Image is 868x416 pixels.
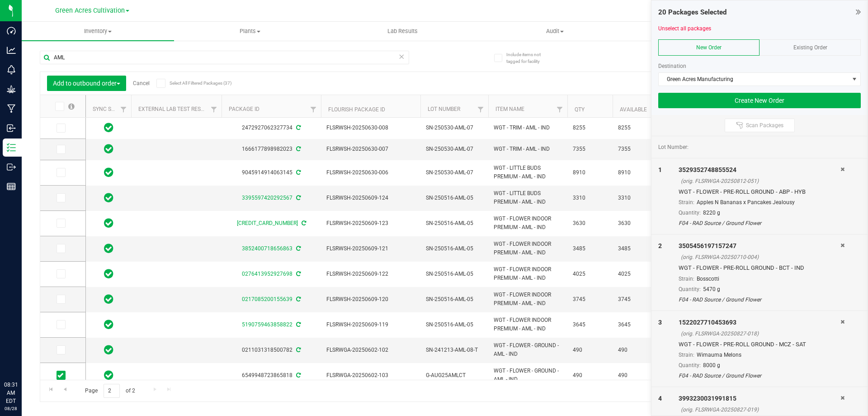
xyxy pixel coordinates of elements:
[237,220,298,226] a: [CREDIT_CARD_NUMBER]
[494,341,562,359] span: WGT - FLOWER - GROUND - AML - IND
[22,27,174,35] span: Inventory
[618,168,652,177] span: 8910
[220,124,322,132] div: 2472927062327734
[697,276,719,282] span: Bosscotti
[7,124,16,133] inline-svg: Inbound
[326,270,415,278] span: FLSRWSH-20250609-122
[7,85,16,94] inline-svg: Grow
[703,286,720,292] span: 5470 g
[295,195,301,201] span: Sync from Compliance System
[326,168,415,177] span: FLSRWSH-20250630-006
[679,296,840,304] div: F04 - RAD Source / Ground Flower
[326,145,415,153] span: FLSRWSH-20250630-007
[7,182,16,191] inline-svg: Reports
[679,318,840,327] div: 1522027710453693
[138,106,209,112] a: External Lab Test Result
[618,320,652,329] span: 3645
[679,241,840,251] div: 3505456197157247
[494,316,562,333] span: WGT - FLOWER INDOOR PREMIUM - AML - IND
[306,102,321,117] a: Filter
[473,102,488,117] a: Filter
[618,145,652,153] span: 7355
[174,22,326,41] a: Plants
[326,124,415,132] span: FLSRWSH-20250630-008
[793,44,827,51] span: Existing Order
[104,121,113,134] span: In Sync
[426,270,483,278] span: SN-250516-AML-05
[220,346,322,354] div: 0211031318500782
[104,369,113,382] span: In Sync
[573,124,607,132] span: 8255
[573,346,607,354] span: 490
[697,199,795,206] span: Apples N Bananas x Pancakes Jealousy
[575,106,585,113] a: Qty
[207,102,222,117] a: Filter
[618,346,652,354] span: 490
[7,46,16,55] inline-svg: Analytics
[697,352,741,358] span: Wimauma Melons
[679,199,694,206] span: Strain:
[679,276,694,282] span: Strain:
[326,244,415,253] span: FLSRWSH-20250609-121
[679,340,840,349] div: WGT - FLOWER - PRE-ROLL GROUND - MCZ - SAT
[104,217,113,230] span: In Sync
[618,295,652,304] span: 3745
[104,268,113,280] span: In Sync
[295,146,301,152] span: Sync from Compliance System
[681,330,840,338] div: (orig. FLSRWGA-20250827-018)
[494,240,562,257] span: WGT - FLOWER INDOOR PREMIUM - AML - IND
[326,22,479,41] a: Lab Results
[618,124,652,132] span: 8255
[658,25,711,32] a: Unselect all packages
[573,270,607,278] span: 4025
[398,51,405,62] span: Clear
[220,145,322,153] div: 1666177898982023
[618,270,652,278] span: 4025
[4,381,18,405] p: 08:31 AM EDT
[426,194,483,202] span: SN-250516-AML-05
[133,80,150,86] a: Cancel
[104,293,113,306] span: In Sync
[658,63,686,69] span: Destination
[295,296,301,302] span: Sync from Compliance System
[4,405,18,412] p: 08/28
[426,295,483,304] span: SN-250516-AML-05
[104,242,113,255] span: In Sync
[104,143,113,155] span: In Sync
[104,318,113,331] span: In Sync
[44,384,57,396] a: Go to the first page
[703,210,720,216] span: 8220 g
[494,265,562,282] span: WGT - FLOWER INDOOR PREMIUM - AML - IND
[631,22,783,41] a: Inventory Counts
[681,406,840,414] div: (orig. FLSRWGA-20250827-019)
[328,106,385,113] a: Flourish Package ID
[229,106,259,112] a: Package ID
[7,104,16,113] inline-svg: Manufacturing
[53,80,120,87] span: Add to outbound order
[220,371,322,380] div: 6549948723865818
[494,124,562,132] span: WGT - TRIM - AML - IND
[295,169,301,176] span: Sync from Compliance System
[681,177,840,185] div: (orig. FLSRWGA-20250812-051)
[573,219,607,228] span: 3630
[242,296,292,302] a: 0217085200155639
[242,195,292,201] a: 3395597420292567
[573,295,607,304] span: 3745
[506,51,552,65] span: Include items not tagged for facility
[22,22,174,41] a: Inventory
[679,210,701,216] span: Quantity:
[104,384,120,398] input: 2
[104,166,113,179] span: In Sync
[679,165,840,175] div: 3529352748855524
[658,143,689,151] span: Lot Number:
[295,124,301,131] span: Sync from Compliance System
[68,103,75,110] span: Select all records on this page
[426,320,483,329] span: SN-250516-AML-05
[494,215,562,232] span: WGT - FLOWER INDOOR PREMIUM - AML - IND
[220,168,322,177] div: 9045914914063145
[77,384,142,398] span: Page of 2
[7,143,16,152] inline-svg: Inventory
[696,44,722,51] span: New Order
[116,102,131,117] a: Filter
[679,263,840,273] div: WGT - FLOWER - PRE-ROLL GROUND - BCT - IND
